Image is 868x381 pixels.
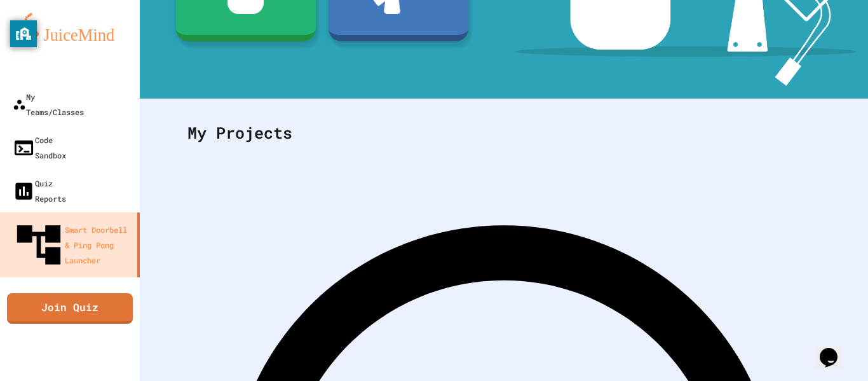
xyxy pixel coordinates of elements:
[13,132,66,163] div: Code Sandbox
[13,219,132,271] div: Smart Doorbell & Ping Pong Launcher
[13,176,66,206] div: Quiz Reports
[815,330,855,368] iframe: chat widget
[13,13,127,46] img: logo-orange.svg
[10,20,37,47] button: privacy banner
[13,89,84,120] div: My Teams/Classes
[175,108,833,158] div: My Projects
[7,293,133,324] a: Join Quiz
